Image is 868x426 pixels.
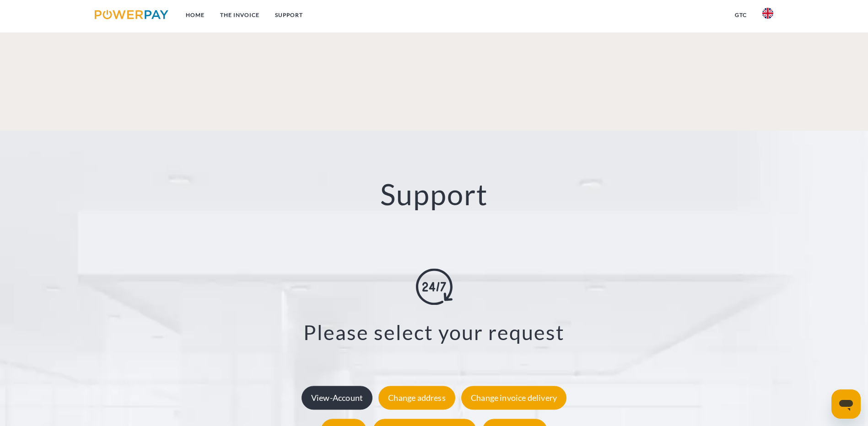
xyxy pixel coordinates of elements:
a: Change address [376,393,458,403]
a: Change invoice delivery [459,393,569,403]
img: logo-powerpay.svg [95,10,168,19]
div: Change address [378,386,455,410]
div: View-Account [302,386,372,410]
h2: Support [43,176,825,213]
div: Change invoice delivery [461,386,566,410]
img: online-shopping.svg [416,268,453,305]
h3: Please select your request [55,319,813,345]
a: Support [267,7,311,23]
a: THE INVOICE [212,7,267,23]
a: Home [178,7,212,23]
iframe: Button to launch messaging window [831,389,861,419]
a: GTC [727,7,755,23]
img: en [762,8,773,19]
a: View-Account [299,393,375,403]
